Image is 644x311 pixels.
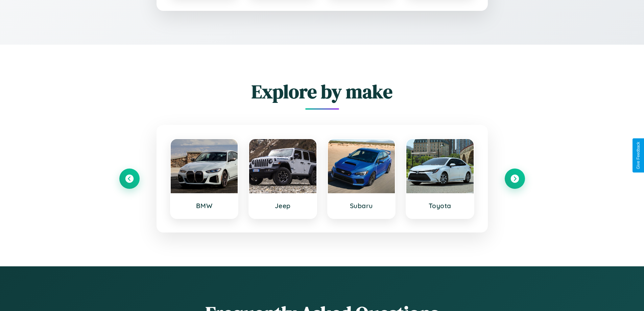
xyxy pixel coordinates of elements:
[119,79,525,105] h2: Explore by make
[413,202,467,210] h3: Toyota
[177,202,231,210] h3: BMW
[256,202,310,210] h3: Jeep
[636,142,641,169] div: Give Feedback
[335,202,388,210] h3: Subaru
